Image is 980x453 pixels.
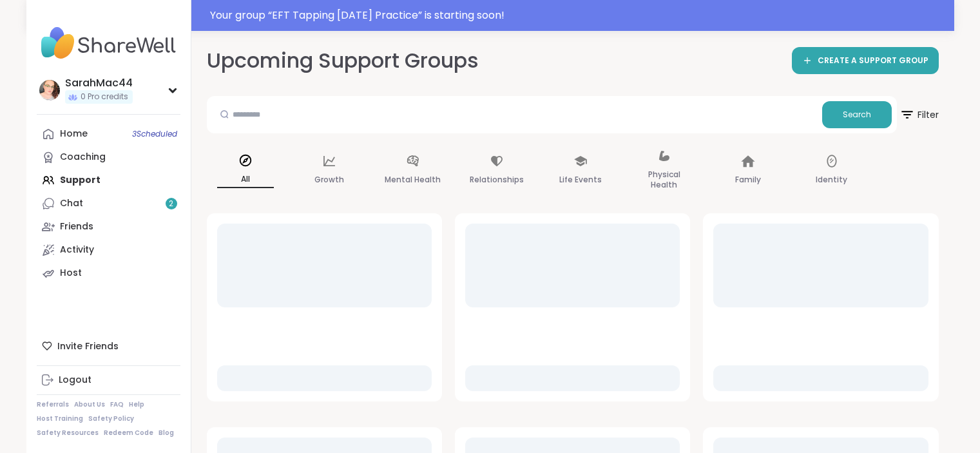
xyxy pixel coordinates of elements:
[110,400,124,409] a: FAQ
[60,151,106,164] div: Coaching
[217,171,274,188] p: All
[792,47,939,74] a: CREATE A SUPPORT GROUP
[88,414,134,423] a: Safety Policy
[735,172,761,188] p: Family
[210,8,946,23] div: Your group “ EFT Tapping [DATE] Practice ” is starting soon!
[59,374,91,387] div: Logout
[60,197,83,210] div: Chat
[60,267,82,280] div: Host
[37,400,69,409] a: Referrals
[81,92,128,102] span: 0 Pro credits
[60,244,94,256] div: Activity
[37,429,99,438] a: Safety Resources
[37,334,180,358] div: Invite Friends
[559,172,602,188] p: Life Events
[470,172,524,188] p: Relationships
[843,109,871,120] span: Search
[636,167,693,193] p: Physical Health
[899,99,939,130] span: Filter
[816,172,847,188] p: Identity
[207,46,479,75] h2: Upcoming Support Groups
[899,96,939,133] button: Filter
[37,238,180,262] a: Activity
[129,400,144,409] a: Help
[385,172,441,188] p: Mental Health
[37,21,180,66] img: ShareWell Nav Logo
[37,369,180,392] a: Logout
[65,76,133,90] div: SarahMac44
[822,101,892,128] button: Search
[39,80,60,101] img: SarahMac44
[60,128,88,140] div: Home
[104,429,153,438] a: Redeem Code
[132,129,177,139] span: 3 Scheduled
[37,262,180,285] a: Host
[60,220,93,233] div: Friends
[74,400,105,409] a: About Us
[314,172,344,188] p: Growth
[37,146,180,169] a: Coaching
[159,429,174,438] a: Blog
[37,414,83,423] a: Host Training
[37,122,180,146] a: Home3Scheduled
[818,55,928,66] span: CREATE A SUPPORT GROUP
[37,192,180,215] a: Chat2
[37,215,180,238] a: Friends
[169,198,173,209] span: 2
